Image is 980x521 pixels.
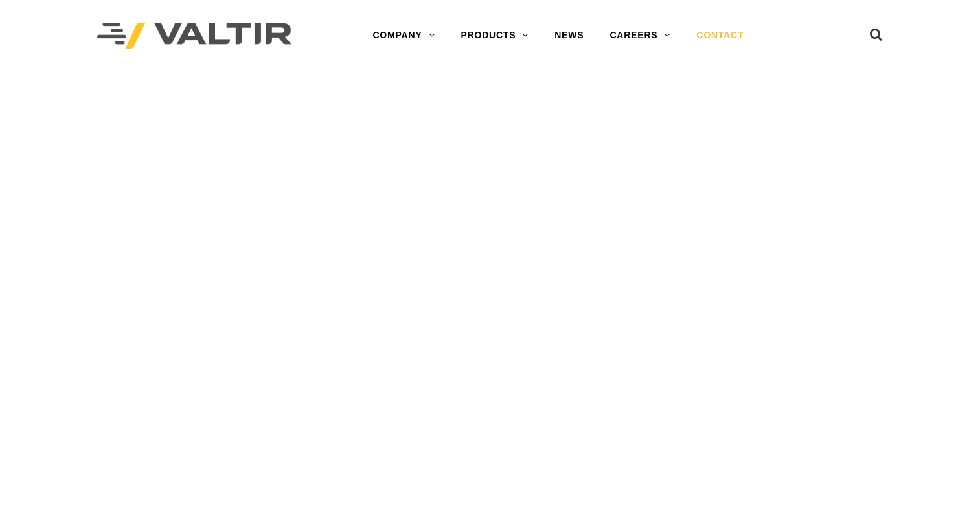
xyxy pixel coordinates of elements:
a: NEWS [541,23,597,49]
a: CAREERS [597,23,683,49]
a: PRODUCTS [448,23,541,49]
a: COMPANY [359,23,448,49]
a: CONTACT [683,23,757,49]
img: Valtir [97,23,291,49]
